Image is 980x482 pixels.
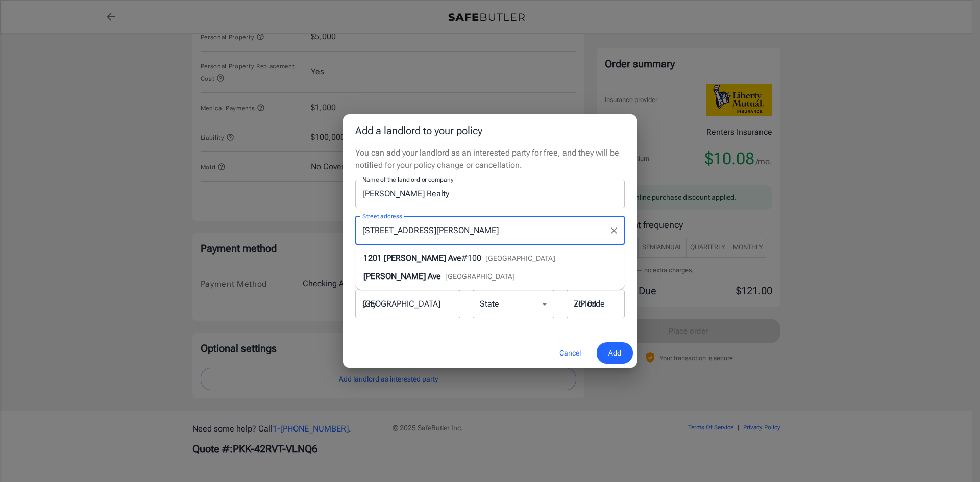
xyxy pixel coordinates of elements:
label: Street address [362,212,402,220]
span: [GEOGRAPHIC_DATA] [485,254,555,262]
button: Cancel [548,342,593,364]
span: [PERSON_NAME] Ave [384,253,461,263]
span: [GEOGRAPHIC_DATA] [445,272,515,281]
span: 1201 [363,253,382,263]
h2: Add a landlord to your policy [343,114,637,147]
label: Name of the landlord or company [362,175,453,184]
p: You can add your landlord as an interested party for free, and they will be notified for your pol... [355,147,625,171]
button: Add [597,342,633,364]
span: Add [608,347,621,360]
span: #100 [461,253,481,263]
span: [PERSON_NAME] Ave [363,271,441,281]
button: Clear [607,223,621,238]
